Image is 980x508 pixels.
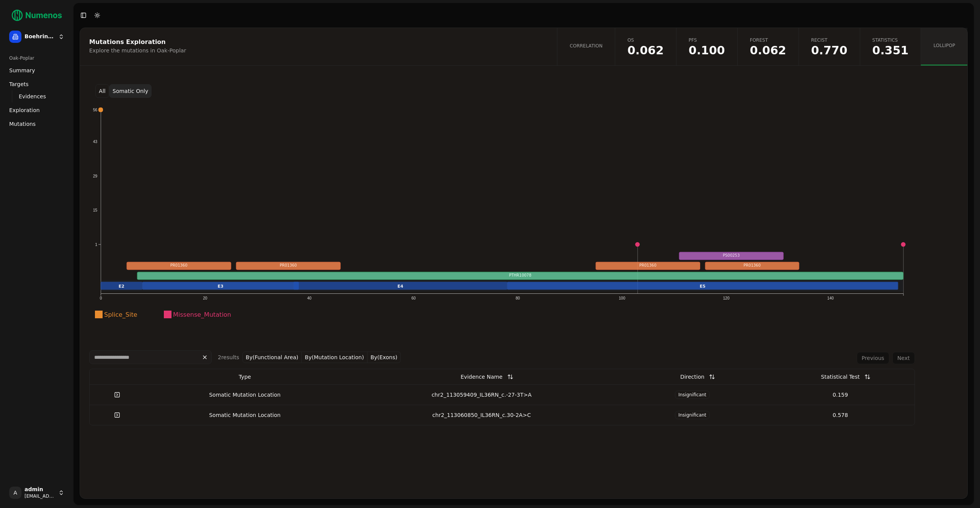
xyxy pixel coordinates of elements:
span: A [9,487,21,499]
div: Statistical Test [821,370,860,384]
text: 43 [93,140,98,144]
text: PR01360 [170,263,188,267]
button: Somatic Only [109,84,152,98]
a: Exploration [6,104,67,116]
a: Summary [6,64,67,77]
th: Type [145,369,345,384]
span: [EMAIL_ADDRESS] [24,493,55,499]
span: Boehringer Ingelheim [24,33,55,40]
div: Oak-Poplar [6,52,67,64]
span: Mutations [9,120,36,128]
div: Explore the mutations in Oak-Poplar [89,47,546,54]
span: Forest [750,37,786,43]
text: Missense_Mutation [173,311,231,319]
span: Summary [9,67,35,74]
text: E2 [119,284,124,289]
text: 20 [203,296,207,300]
a: Targets [6,78,67,90]
span: OS [627,37,664,43]
div: Evidence Name [461,370,502,384]
div: 0.159 [769,391,911,399]
span: 0.770490016591672 [811,45,848,56]
a: Evidences [16,91,58,102]
button: Aadmin[EMAIL_ADDRESS] [6,484,67,502]
button: By(Functional Area) [242,352,302,363]
span: Statistics [872,37,909,43]
text: 0 [100,296,102,300]
button: Toggle Dark Mode [92,10,103,21]
a: Forest0.062 [737,28,799,65]
a: Statistics0.351 [860,28,921,65]
a: Mutations [6,118,67,130]
text: E3 [218,284,224,289]
div: chr2_113059409_IL36RN_c.-27-3T>A [348,391,615,399]
a: PFS0.100 [676,28,737,65]
span: Targets [9,80,29,88]
a: Lollipop [921,28,967,65]
text: 29 [93,174,98,178]
text: PTHR10078 [509,273,531,277]
span: 0.0623058162001615 [627,45,664,56]
button: By(Exons) [367,352,401,363]
button: By(Mutation Location) [302,352,367,363]
text: 140 [827,296,834,300]
text: 56 [93,108,98,112]
span: PFS [689,37,725,43]
button: Boehringer Ingelheim [6,28,67,46]
div: chr2_113060850_IL36RN_c.30-2A>C [348,411,615,419]
text: 15 [93,208,98,212]
text: E4 [397,284,403,289]
span: Exploration [9,106,40,114]
span: Recist [811,37,848,43]
text: PR01360 [280,263,297,267]
div: Somatic Mutation Location [148,411,341,419]
span: Correlation [570,43,603,49]
span: Insignificant [675,391,710,399]
button: Toggle Sidebar [78,10,89,21]
span: admin [24,486,55,493]
div: Somatic Mutation Location [148,391,341,399]
a: Recist0.770 [799,28,860,65]
span: 0.351 [872,45,909,56]
span: 2 result s [218,354,239,360]
span: Evidences [19,93,46,100]
span: 0.0623058162001615 [750,45,786,56]
a: OS0.062 [615,28,676,65]
text: 1 [95,243,97,247]
text: 100 [619,296,626,300]
span: Insignificant [675,411,710,419]
text: 60 [412,296,416,300]
text: 40 [307,296,312,300]
text: PS00253 [723,253,740,257]
span: 0.0999545537232846 [689,45,725,56]
text: 80 [516,296,520,300]
div: 0.578 [769,411,911,419]
div: Mutations Exploration [89,39,546,45]
span: Lollipop [933,42,955,49]
div: Direction [680,370,704,384]
a: Correlation [557,28,615,65]
text: Splice_Site [104,311,137,319]
text: PR01360 [743,263,761,267]
text: PR01360 [639,263,657,267]
text: 120 [723,296,730,300]
button: All [95,84,109,98]
text: E5 [700,284,706,289]
img: Numenos [6,6,67,24]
